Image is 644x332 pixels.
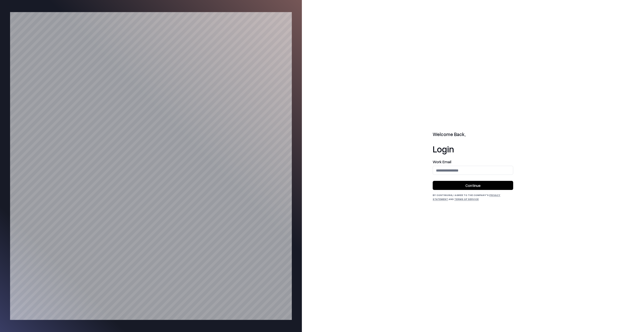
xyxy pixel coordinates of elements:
[433,193,513,201] div: By continuing, I agree to the Company's and
[433,144,513,154] h1: Login
[454,197,479,201] a: Terms of Service
[433,160,513,164] label: Work Email
[433,131,513,138] h2: Welcome Back,
[433,181,513,190] button: Continue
